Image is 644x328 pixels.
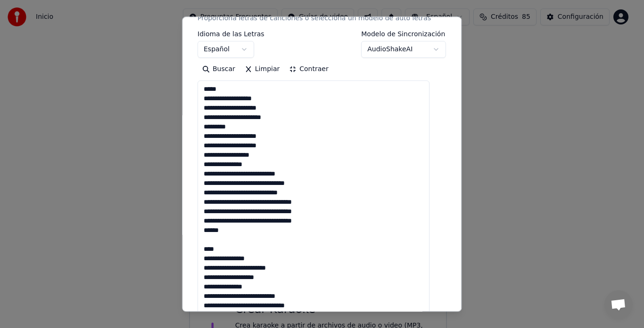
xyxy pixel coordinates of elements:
label: Modelo de Sincronización [362,31,446,38]
label: Idioma de las Letras [198,31,264,38]
p: Proporciona letras de canciones o selecciona un modelo de auto letras [198,14,431,24]
button: Limpiar [240,62,284,77]
button: Contraer [285,62,333,77]
button: Buscar [198,62,240,77]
